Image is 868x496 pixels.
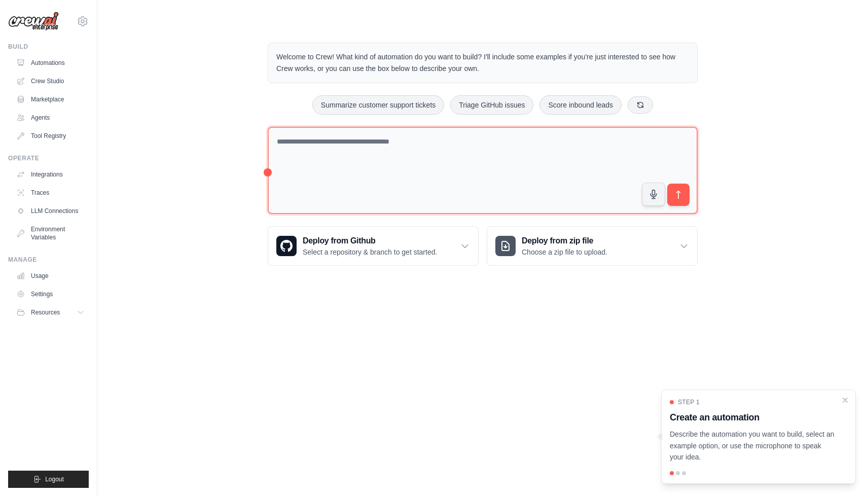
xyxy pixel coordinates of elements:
[12,268,89,284] a: Usage
[31,308,60,316] span: Resources
[12,304,89,321] button: Resources
[817,447,868,496] iframe: Chat Widget
[12,128,89,144] a: Tool Registry
[8,256,89,264] div: Manage
[312,95,444,115] button: Summarize customer support tickets
[303,235,437,247] h3: Deploy from Github
[670,429,835,463] p: Describe the automation you want to build, select an example option, or use the microphone to spe...
[12,110,89,126] a: Agents
[670,410,835,424] h3: Create an automation
[8,43,89,51] div: Build
[12,73,89,89] a: Crew Studio
[12,91,89,108] a: Marketplace
[8,471,89,488] button: Logout
[276,51,689,75] p: Welcome to Crew! What kind of automation do you want to build? I'll include some examples if you'...
[8,12,59,31] img: Logo
[522,247,607,257] p: Choose a zip file to upload.
[450,95,533,115] button: Triage GitHub issues
[303,247,437,257] p: Select a repository & branch to get started.
[678,398,700,406] span: Step 1
[12,185,89,201] a: Traces
[45,475,64,483] span: Logout
[12,286,89,302] a: Settings
[12,221,89,245] a: Environment Variables
[12,166,89,183] a: Integrations
[8,154,89,162] div: Operate
[12,55,89,71] a: Automations
[522,235,607,247] h3: Deploy from zip file
[539,95,622,115] button: Score inbound leads
[841,396,849,404] button: Close walkthrough
[12,203,89,219] a: LLM Connections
